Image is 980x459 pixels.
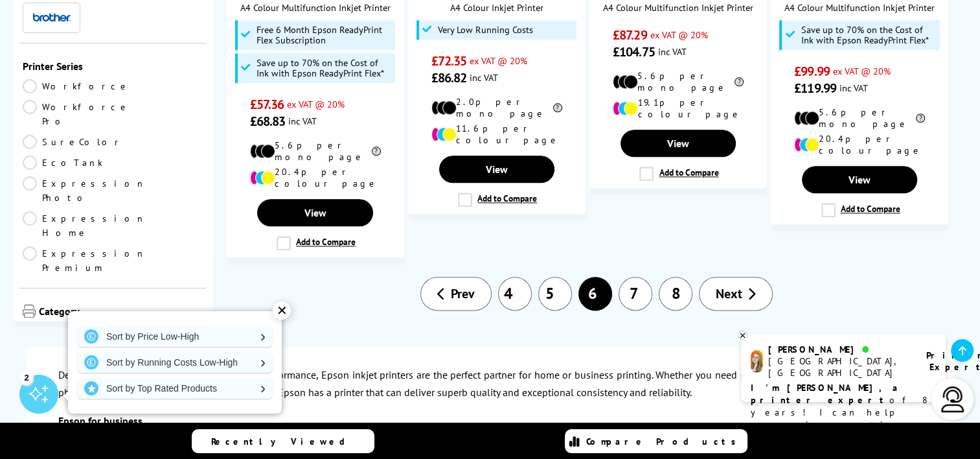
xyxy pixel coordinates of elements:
a: 7 [619,277,652,311]
a: View [802,166,917,193]
span: Category [39,305,203,320]
a: Sort by Top Rated Products [78,378,272,399]
li: 5.6p per mono page [794,106,925,130]
img: amy-livechat.png [751,350,763,373]
span: £86.82 [431,69,467,86]
a: Brother [32,10,71,26]
span: £104.75 [613,43,655,60]
li: 11.6p per colour page [431,123,562,146]
span: ex VAT @ 20% [650,29,708,41]
span: £57.36 [250,96,284,113]
span: inc VAT [470,71,498,84]
a: Sort by Running Costs Low-High [78,352,272,373]
span: A4 Colour Multifunction Inkjet Printer [778,1,941,14]
span: Next [716,285,742,302]
span: inc VAT [658,45,687,58]
a: Recently Viewed [192,429,374,453]
a: View [621,130,736,157]
span: ex VAT @ 20% [833,65,891,77]
li: 2.0p per mono page [431,96,562,119]
span: A4 Colour Multifunction Inkjet Printer [597,1,760,14]
span: inc VAT [839,82,868,94]
li: 5.6p per mono page [613,70,744,93]
img: Category [23,305,36,318]
label: Add to Compare [277,236,356,250]
span: £72.35 [431,53,467,69]
li: 20.4p per colour page [250,166,381,189]
p: Designed for simplicity of use and incredible performance, Epson inkjet printers are the perfect ... [58,366,922,401]
li: 20.4p per colour page [794,133,925,156]
span: Save up to 70% on the Cost of Ink with Epson ReadyPrint Flex* [256,58,392,78]
a: Expression Photo [23,176,146,205]
a: Next [699,277,773,311]
span: ex VAT @ 20% [470,54,527,67]
a: 5 [538,277,572,311]
p: of 8 years! I can help you choose the right product [751,382,936,443]
span: Free 6 Month Epson ReadyPrint Flex Subscription [256,25,392,45]
label: Add to Compare [821,203,900,217]
a: EcoTank [23,156,113,170]
a: Compare Products [565,429,747,453]
a: Sort by Price Low-High [78,326,272,347]
span: £99.99 [794,63,830,80]
span: Save up to 70% on the Cost of Ink with Epson ReadyPrint Flex* [801,25,936,45]
img: Brother [32,13,71,22]
span: Printer Series [23,60,203,73]
a: SureColor [23,135,124,149]
a: 4 [498,277,532,311]
div: [PERSON_NAME] [768,344,910,355]
li: 19.1p per colour page [613,97,744,120]
a: 8 [659,277,692,311]
span: £87.29 [613,27,647,43]
b: I'm [PERSON_NAME], a printer expert [751,382,902,406]
div: [GEOGRAPHIC_DATA], [GEOGRAPHIC_DATA] [768,355,910,379]
div: ✕ [273,301,291,320]
span: £68.83 [250,113,286,130]
img: user-headset-light.svg [940,386,966,412]
label: Add to Compare [458,193,537,207]
a: View [257,199,372,226]
a: Workforce Pro [23,100,130,128]
li: 5.6p per mono page [250,139,381,163]
div: 2 [19,370,34,384]
h3: Epson for business [58,414,922,427]
span: Recently Viewed [211,436,358,447]
span: inc VAT [288,115,317,127]
a: Expression Premium [23,246,146,275]
span: Prev [451,285,475,302]
span: A4 Colour Inkjet Printer [415,1,578,14]
a: Expression Home [23,211,146,240]
a: Workforce [23,79,130,93]
span: Very Low Running Costs [438,25,533,35]
span: A4 Colour Multifunction Inkjet Printer [233,1,396,14]
span: £119.99 [794,80,836,97]
span: Compare Products [586,436,743,447]
span: ex VAT @ 20% [287,98,345,110]
a: View [439,156,554,183]
a: Prev [420,277,492,311]
label: Add to Compare [639,167,718,181]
